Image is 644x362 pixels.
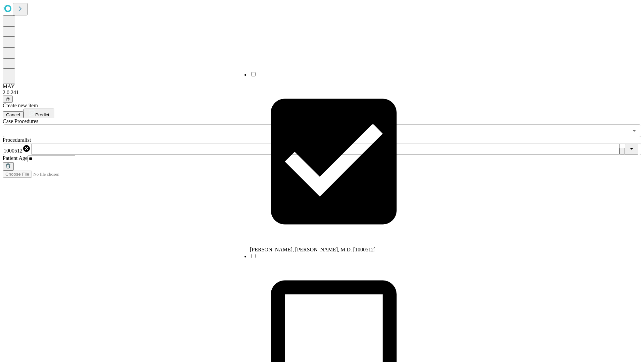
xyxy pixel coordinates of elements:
[3,118,38,124] span: Scheduled Procedure
[3,137,31,143] span: Proceduralist
[3,89,641,96] div: 2.0.241
[250,247,376,252] span: [PERSON_NAME], [PERSON_NAME], M.D. [1000512]
[620,148,625,155] button: Clear
[3,103,38,108] span: Create new item
[4,144,31,154] div: 1000512
[3,83,641,89] div: MAY
[35,112,49,117] span: Predict
[6,112,20,117] span: Cancel
[3,96,13,103] button: @
[630,126,639,135] button: Open
[5,97,10,102] span: @
[23,109,54,118] button: Predict
[3,155,28,161] span: Patient Age
[4,148,22,154] span: 1000512
[625,144,638,155] button: Close
[3,111,23,118] button: Cancel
